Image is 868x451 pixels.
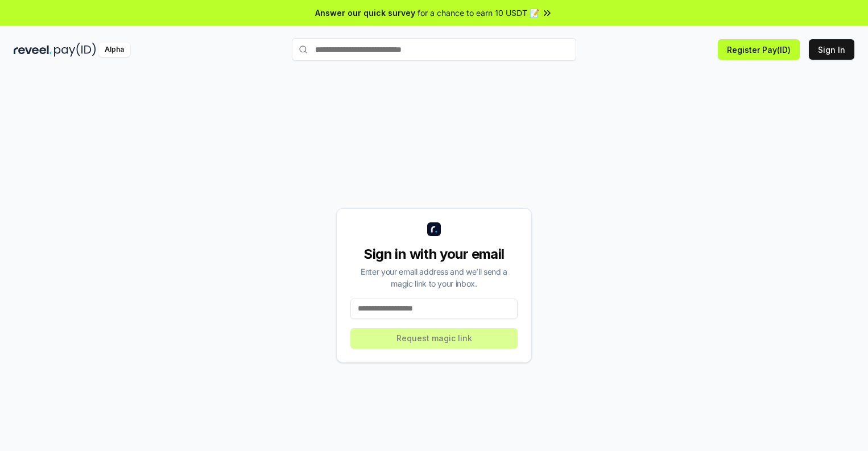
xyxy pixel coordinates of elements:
div: Enter your email address and we’ll send a magic link to your inbox. [350,266,518,289]
img: reveel_dark [14,43,52,57]
button: Register Pay(ID) [718,39,800,60]
div: Alpha [98,43,130,57]
span: for a chance to earn 10 USDT 📝 [418,7,539,19]
img: logo_small [427,222,441,236]
img: pay_id [54,43,96,57]
span: Answer our quick survey [315,7,415,19]
button: Sign In [809,39,854,60]
div: Sign in with your email [350,245,518,263]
